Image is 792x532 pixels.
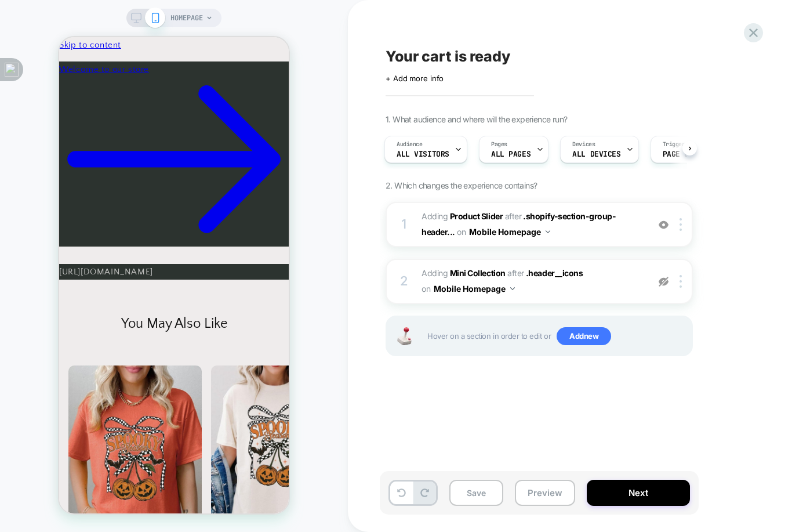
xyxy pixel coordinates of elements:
[659,277,669,287] img: eye
[450,268,506,278] b: Mini Collection
[450,211,503,221] b: Product Slider
[587,480,690,506] button: Next
[526,268,583,278] span: .header__icons
[422,211,503,221] span: Adding
[397,140,423,149] span: Audience
[507,268,524,278] span: AFTER
[505,211,522,221] span: AFTER
[546,230,550,233] img: down arrow
[386,180,537,190] span: 2. Which changes the experience contains?
[457,225,466,239] span: on
[422,211,616,237] span: .shopify-section-group-header...
[393,327,416,345] img: Joystick
[557,327,611,346] span: Add new
[386,74,444,83] span: + Add more info
[680,275,682,288] img: close
[152,328,285,527] img: Pumpkin Cherries Graphic Plus Heavy Cotton Tee
[510,287,515,290] img: down arrow
[449,480,503,506] button: Save
[422,281,430,296] span: on
[663,150,702,158] span: Page Load
[680,218,682,231] img: close
[422,268,506,278] span: Adding
[515,480,575,506] button: Preview
[469,223,550,240] button: Mobile Homepage
[9,328,143,527] img: Pumpkin Cherries Graphic Plus Heavy Cotton Tee
[434,280,515,297] button: Mobile Homepage
[398,270,410,293] div: 2
[491,140,507,149] span: Pages
[572,150,620,158] span: ALL DEVICES
[170,9,203,27] span: HOMEPAGE
[427,327,686,346] span: Hover on a section in order to edit or
[397,150,449,158] span: All Visitors
[572,140,595,149] span: Devices
[62,279,168,294] span: You May Also Like
[491,150,531,158] span: ALL PAGES
[398,213,410,236] div: 1
[659,220,669,230] img: crossed eye
[386,114,567,124] span: 1. What audience and where will the experience run?
[386,48,510,65] span: Your cart is ready
[663,140,685,149] span: Trigger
